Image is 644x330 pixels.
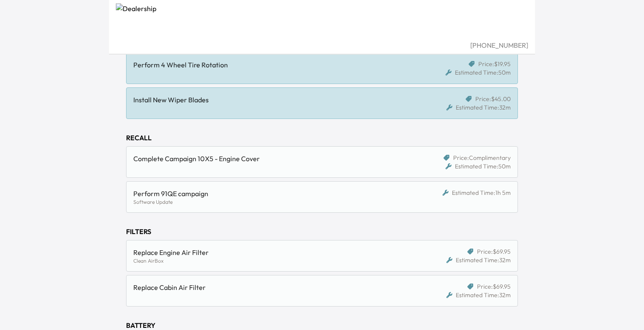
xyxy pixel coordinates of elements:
div: Estimated Time: 32m [446,256,511,264]
div: Replace Cabin Air Filter [133,282,410,292]
div: Replace Engine Air Filter [133,247,410,258]
span: Price: $19.95 [478,60,511,68]
div: Clean AirBox [133,258,410,264]
div: RECALL [126,133,518,143]
div: Estimated Time: 50m [446,162,511,171]
div: Estimated Time: 32m [446,103,511,112]
div: Estimated Time: 32m [446,291,511,299]
div: [PHONE_NUMBER] [116,40,528,50]
span: Price: $69.95 [477,282,511,291]
img: Dealership [116,3,528,40]
span: Price: $69.95 [477,247,511,256]
div: Estimated Time: 50m [446,68,511,77]
div: Install New Wiper Blades [133,95,410,105]
div: FILTERS [126,226,518,237]
div: Perform 91QE campaign [133,188,410,199]
div: Estimated Time: 1h 5m [443,188,511,197]
div: Software Update [133,199,410,206]
div: Perform 4 Wheel Tire Rotation [133,60,410,70]
div: Complete Campaign 10X5 - Engine Cover [133,153,410,164]
span: Price: $45.00 [475,95,511,103]
span: Price: Complimentary [453,153,511,162]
